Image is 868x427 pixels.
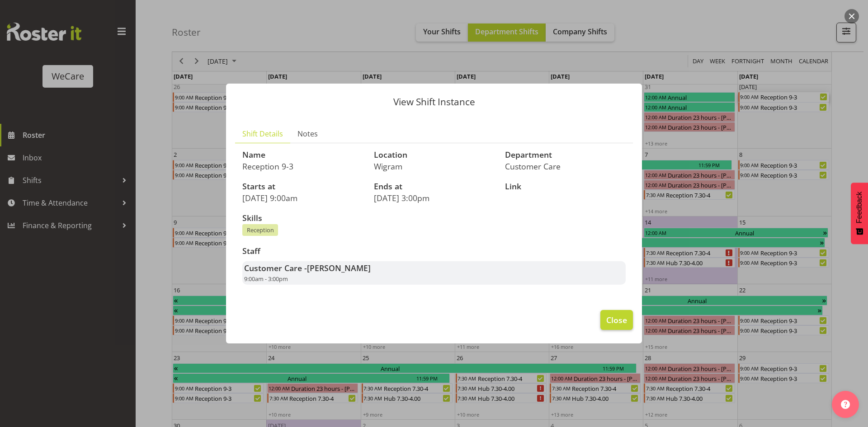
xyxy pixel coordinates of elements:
h3: Staff [242,247,626,256]
h3: Location [374,150,495,160]
h3: Starts at [242,182,363,191]
span: Reception [247,226,274,235]
button: Close [600,310,633,330]
span: 9:00am - 3:00pm [244,275,288,283]
img: help-xxl-2.png [841,400,850,409]
p: Reception 9-3 [242,161,363,171]
p: View Shift Instance [235,97,633,107]
p: Customer Care [505,161,626,171]
span: Feedback [855,192,863,223]
p: [DATE] 9:00am [242,193,363,203]
p: [DATE] 3:00pm [374,193,495,203]
p: Wigram [374,161,495,171]
h3: Skills [242,214,626,223]
button: Feedback - Show survey [851,183,868,244]
h3: Department [505,150,626,160]
span: Shift Details [242,128,283,139]
h3: Link [505,182,626,191]
strong: Customer Care - [244,263,371,273]
span: Close [606,314,627,326]
span: [PERSON_NAME] [307,263,371,273]
h3: Ends at [374,182,495,191]
h3: Name [242,150,363,160]
span: Notes [297,128,318,139]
